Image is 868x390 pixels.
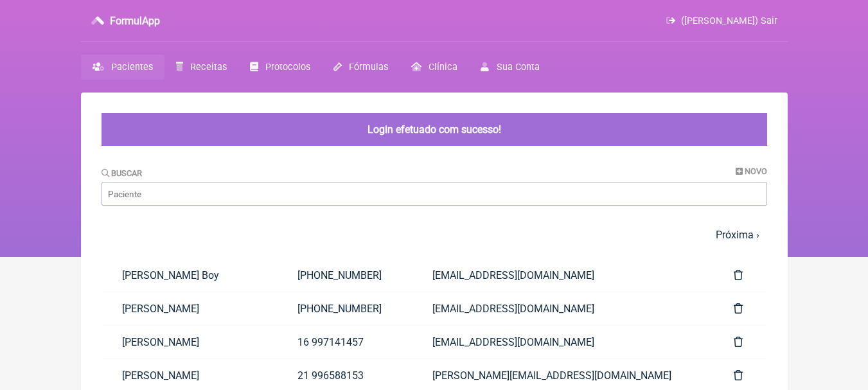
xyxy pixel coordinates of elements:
[102,168,143,178] label: Buscar
[277,259,412,292] a: [PHONE_NUMBER]
[110,15,160,27] h3: FormulApp
[102,292,277,325] a: [PERSON_NAME]
[412,292,713,325] a: [EMAIL_ADDRESS][DOMAIN_NAME]
[102,259,277,292] a: [PERSON_NAME] Boy
[111,62,153,73] span: Pacientes
[190,62,227,73] span: Receitas
[277,292,412,325] a: [PHONE_NUMBER]
[238,55,322,80] a: Protocolos
[164,55,238,80] a: Receitas
[429,62,457,73] span: Clínica
[102,182,767,206] input: Paciente
[102,326,277,359] a: [PERSON_NAME]
[277,326,412,359] a: 16 997141457
[265,62,310,73] span: Protocolos
[102,113,767,146] div: Login efetuado com sucesso!
[736,166,767,176] a: Novo
[745,166,767,176] span: Novo
[322,55,400,80] a: Fórmulas
[81,55,164,80] a: Pacientes
[666,15,777,26] a: ([PERSON_NAME]) Sair
[102,221,767,249] nav: pager
[716,229,759,241] a: Próxima ›
[349,62,388,73] span: Fórmulas
[412,259,713,292] a: [EMAIL_ADDRESS][DOMAIN_NAME]
[400,55,469,80] a: Clínica
[412,326,713,359] a: [EMAIL_ADDRESS][DOMAIN_NAME]
[469,55,551,80] a: Sua Conta
[681,15,777,26] span: ([PERSON_NAME]) Sair
[497,62,540,73] span: Sua Conta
